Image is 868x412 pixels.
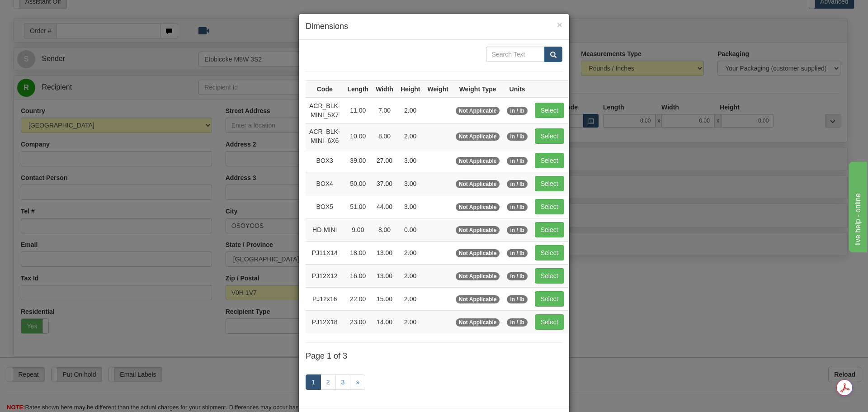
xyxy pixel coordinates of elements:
[535,153,564,168] button: Select
[507,249,527,257] span: in / lb
[306,374,321,390] a: 1
[397,195,424,218] td: 3.00
[507,318,527,327] span: in / lb
[350,374,365,390] a: »
[344,172,372,195] td: 50.00
[535,103,564,118] button: Select
[456,272,500,280] span: Not Applicable
[344,149,372,172] td: 39.00
[372,81,397,97] th: Width
[344,97,372,123] td: 11.00
[507,180,527,188] span: in / lb
[456,295,500,303] span: Not Applicable
[344,81,372,97] th: Length
[372,172,397,195] td: 37.00
[372,149,397,172] td: 27.00
[535,291,564,307] button: Select
[372,287,397,310] td: 15.00
[507,133,527,141] span: in / lb
[535,128,564,144] button: Select
[397,97,424,123] td: 2.00
[557,20,562,29] button: Close
[335,374,351,390] a: 3
[535,176,564,191] button: Select
[306,97,344,123] td: ACR_BLK-MINI_5X7
[306,264,344,287] td: PJ12X12
[306,241,344,264] td: PJ11X14
[372,97,397,123] td: 7.00
[344,264,372,287] td: 16.00
[306,123,344,149] td: ACR_BLK-MINI_6X6
[306,310,344,333] td: PJ12X18
[456,318,500,327] span: Not Applicable
[397,123,424,149] td: 2.00
[344,241,372,264] td: 18.00
[397,218,424,241] td: 0.00
[372,241,397,264] td: 13.00
[306,352,562,361] h4: Page 1 of 3
[306,287,344,310] td: PJ12x16
[344,287,372,310] td: 22.00
[456,180,500,188] span: Not Applicable
[397,172,424,195] td: 3.00
[535,268,564,284] button: Select
[456,133,500,141] span: Not Applicable
[372,195,397,218] td: 44.00
[503,81,531,97] th: Units
[507,295,527,303] span: in / lb
[507,107,527,115] span: in / lb
[424,81,452,97] th: Weight
[535,314,564,330] button: Select
[7,5,84,16] div: live help - online
[344,195,372,218] td: 51.00
[306,149,344,172] td: BOX3
[507,272,527,280] span: in / lb
[306,195,344,218] td: BOX5
[456,157,500,165] span: Not Applicable
[306,218,344,241] td: HD-MINI
[321,374,336,390] a: 2
[507,157,527,165] span: in / lb
[306,81,344,97] th: Code
[397,264,424,287] td: 2.00
[344,123,372,149] td: 10.00
[507,226,527,234] span: in / lb
[372,264,397,287] td: 13.00
[397,287,424,310] td: 2.00
[397,241,424,264] td: 2.00
[557,19,562,30] span: ×
[486,47,545,62] input: Search Text
[397,149,424,172] td: 3.00
[847,160,867,252] iframe: chat widget
[507,203,527,211] span: in / lb
[452,81,504,97] th: Weight Type
[456,203,500,211] span: Not Applicable
[535,245,564,260] button: Select
[456,249,500,257] span: Not Applicable
[535,199,564,214] button: Select
[306,21,562,33] h4: Dimensions
[456,226,500,234] span: Not Applicable
[372,123,397,149] td: 8.00
[456,107,500,115] span: Not Applicable
[344,310,372,333] td: 23.00
[397,310,424,333] td: 2.00
[372,310,397,333] td: 14.00
[372,218,397,241] td: 8.00
[397,81,424,97] th: Height
[535,222,564,237] button: Select
[306,172,344,195] td: BOX4
[344,218,372,241] td: 9.00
